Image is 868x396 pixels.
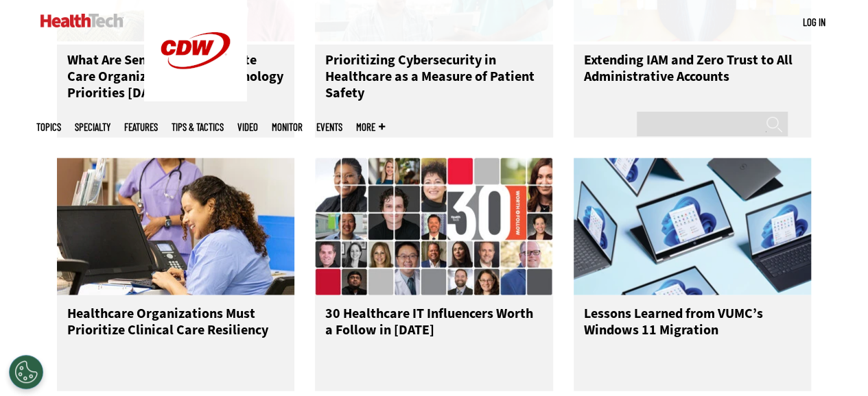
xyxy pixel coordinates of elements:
[57,158,295,295] img: Nurse working at the front desk of a hospital
[803,15,825,29] div: User menu
[584,306,801,360] h3: Lessons Learned from VUMC’s Windows 11 Migration
[237,122,258,132] a: Video
[9,355,43,389] div: Cookies Settings
[315,158,553,295] img: collage of influencers
[9,355,43,389] button: Open Preferences
[36,122,61,132] span: Topics
[124,122,158,132] a: Features
[75,122,110,132] span: Specialty
[316,122,342,132] a: Events
[803,16,825,28] a: Log in
[67,306,285,360] h3: Healthcare Organizations Must Prioritize Clinical Care Resiliency
[315,158,553,391] a: collage of influencers 30 Healthcare IT Influencers Worth a Follow in [DATE]
[356,122,385,132] span: More
[272,122,303,132] a: MonITor
[57,158,295,391] a: Nurse working at the front desk of a hospital Healthcare Organizations Must Prioritize Clinical C...
[574,158,812,391] a: Several laptops with Windows 11 branding Lessons Learned from VUMC’s Windows 11 Migration
[144,90,247,105] a: CDW
[40,14,124,27] img: Home
[325,306,543,360] h3: 30 Healthcare IT Influencers Worth a Follow in [DATE]
[172,122,224,132] a: Tips & Tactics
[574,158,812,295] img: Several laptops with Windows 11 branding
